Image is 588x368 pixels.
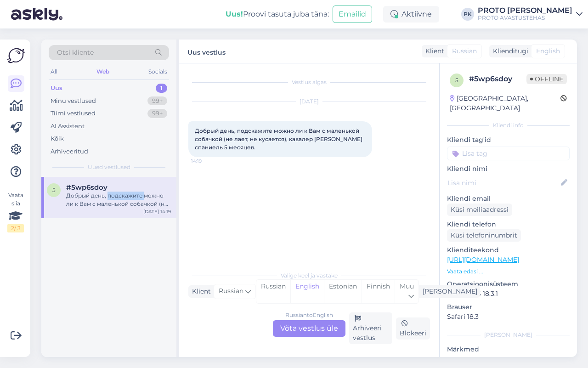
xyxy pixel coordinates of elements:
div: Võta vestlus üle [273,320,345,337]
p: Kliendi nimi [447,164,570,174]
div: Web [95,66,111,78]
div: All [49,66,59,78]
p: Brauser [447,302,570,312]
span: Добрый день, подскажите можно ли к Вам с маленькой собачкой (не лает, не кусается), кавалер [PERS... [195,127,364,151]
div: Arhiveeritud [51,147,88,156]
span: #5wp6sdoy [66,183,107,192]
div: Vaata siia [7,191,24,232]
span: Russian [219,286,243,296]
span: Otsi kliente [57,48,94,57]
p: Klienditeekond [447,245,570,255]
div: Valige keel ja vastake [188,272,430,280]
p: Vaata edasi ... [447,267,570,276]
a: [URL][DOMAIN_NAME] [447,255,519,264]
p: Operatsioonisüsteem [447,279,570,289]
div: Aktiivne [383,6,439,23]
div: [DATE] 14:19 [143,208,171,215]
div: Klienditugi [489,46,528,56]
div: Küsi telefoninumbrit [447,229,521,242]
label: Uus vestlus [187,45,226,57]
div: Blokeeri [396,317,430,340]
b: Uus! [226,10,243,18]
div: Proovi tasuta juba täna: [226,9,329,20]
div: 1 [156,84,167,93]
div: 99+ [147,109,167,118]
span: Offline [526,74,567,84]
div: Arhiveeri vestlus [349,312,392,344]
p: Kliendi email [447,194,570,204]
div: PROTO [PERSON_NAME] [478,7,572,14]
div: AI Assistent [51,122,85,131]
div: [PERSON_NAME] [419,287,477,296]
input: Lisa tag [447,147,570,160]
div: Finnish [362,280,395,303]
p: Safari 18.3 [447,312,570,322]
span: 14:19 [191,158,226,164]
p: Märkmed [447,345,570,354]
div: Tiimi vestlused [51,109,96,118]
input: Lisa nimi [447,178,559,188]
div: English [290,280,324,303]
button: Emailid [333,6,372,23]
div: Socials [147,66,169,78]
div: PK [461,8,474,21]
span: English [536,46,560,56]
div: Добрый день, подскажите можно ли к Вам с маленькой собачкой (не лает, не кусается), кавалер [PERS... [66,192,171,208]
div: [PERSON_NAME] [447,331,570,339]
div: Klient [188,287,211,296]
div: Uus [51,84,62,93]
div: [GEOGRAPHIC_DATA], [GEOGRAPHIC_DATA] [450,94,560,113]
span: Muu [400,282,414,290]
div: Küsi meiliaadressi [447,204,512,216]
p: Kliendi tag'id [447,135,570,145]
span: 5 [455,77,458,84]
span: 5 [52,187,56,193]
div: Estonian [324,280,362,303]
div: Russian to English [285,311,333,319]
div: 99+ [147,96,167,106]
div: Kõik [51,134,64,143]
div: Vestlus algas [188,78,430,86]
div: Klient [422,46,444,56]
span: Uued vestlused [88,163,130,171]
p: Kliendi telefon [447,220,570,229]
div: Russian [256,280,290,303]
a: PROTO [PERSON_NAME]PROTO AVASTUSTEHAS [478,7,582,22]
div: Kliendi info [447,121,570,130]
div: PROTO AVASTUSTEHAS [478,14,572,22]
img: Askly Logo [7,47,25,64]
div: # 5wp6sdoy [469,74,526,85]
span: Russian [452,46,477,56]
p: iPhone OS 18.3.1 [447,289,570,299]
div: [DATE] [188,97,430,106]
div: 2 / 3 [7,224,24,232]
div: Minu vestlused [51,96,96,106]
